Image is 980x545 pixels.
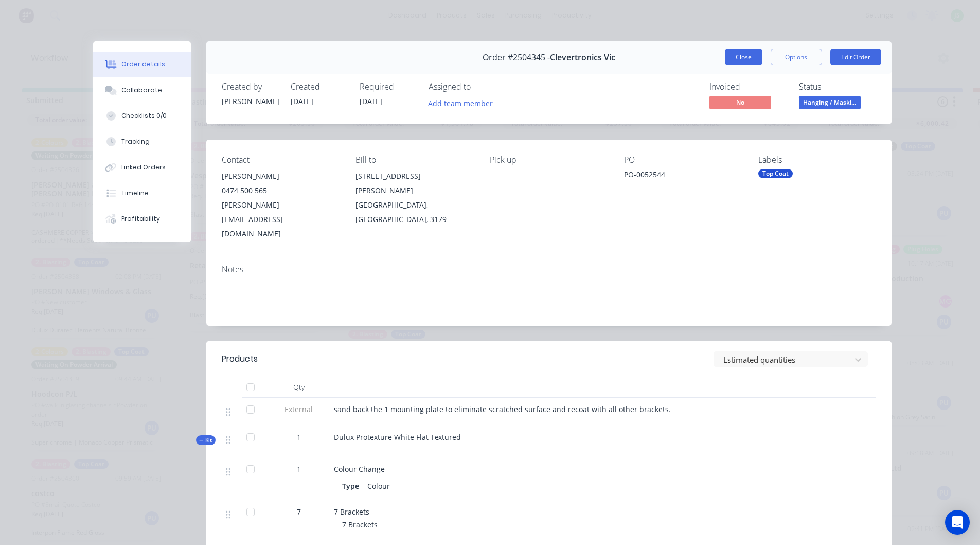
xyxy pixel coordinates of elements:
[355,169,473,227] div: [STREET_ADDRESS][PERSON_NAME][GEOGRAPHIC_DATA], [GEOGRAPHIC_DATA], 3179
[334,432,461,442] span: Dulux Protexture White Flat Textured
[334,464,385,474] span: Colour Change
[945,510,970,535] div: Open Intercom Messenger
[360,96,382,106] span: [DATE]
[483,53,550,62] span: Order #2504345 -
[222,169,340,241] div: [PERSON_NAME]0474 500 565[PERSON_NAME][EMAIL_ADDRESS][DOMAIN_NAME]
[830,49,881,65] button: Edit Order
[725,49,762,65] button: Close
[709,96,771,109] span: No
[360,82,416,92] div: Required
[799,82,876,92] div: Status
[624,155,742,165] div: PO
[93,103,191,129] button: Checklists 0/0
[93,77,191,103] button: Collaborate
[121,214,160,224] div: Profitability
[799,96,861,109] span: Hanging / Maski...
[121,163,166,172] div: Linked Orders
[624,169,742,183] div: PO-0052544
[355,183,473,227] div: [PERSON_NAME][GEOGRAPHIC_DATA], [GEOGRAPHIC_DATA], 3179
[422,96,498,110] button: Add team member
[363,479,394,493] div: Colour
[121,60,165,69] div: Order details
[222,82,278,92] div: Created by
[771,49,822,65] button: Options
[121,137,150,146] div: Tracking
[758,169,793,178] div: Top Coat
[196,435,216,445] button: Kit
[222,353,258,365] div: Products
[121,86,162,95] div: Collaborate
[93,206,191,232] button: Profitability
[342,520,378,530] span: 7 Brackets
[297,506,301,517] span: 7
[799,96,861,111] button: Hanging / Maski...
[93,129,191,155] button: Tracking
[490,155,608,165] div: Pick up
[758,155,876,165] div: Labels
[272,404,326,415] span: External
[93,180,191,206] button: Timeline
[222,155,340,165] div: Contact
[121,189,149,198] div: Timeline
[93,155,191,180] button: Linked Orders
[355,155,473,165] div: Bill to
[429,82,531,92] div: Assigned to
[222,183,340,198] div: 0474 500 565
[334,404,671,414] span: sand back the 1 mounting plate to eliminate scratched surface and recoat with all other brackets.
[297,464,301,474] span: 1
[222,198,340,241] div: [PERSON_NAME][EMAIL_ADDRESS][DOMAIN_NAME]
[355,169,473,183] div: [STREET_ADDRESS]
[291,82,347,92] div: Created
[222,265,876,275] div: Notes
[93,52,191,77] button: Order details
[550,53,615,62] span: Clevertronics Vic
[199,436,212,444] span: Kit
[297,432,301,442] span: 1
[342,479,363,493] div: Type
[291,96,313,106] span: [DATE]
[222,96,278,107] div: [PERSON_NAME]
[268,377,330,398] div: Qty
[709,82,787,92] div: Invoiced
[429,96,498,110] button: Add team member
[334,507,369,517] span: 7 Brackets
[222,169,340,183] div: [PERSON_NAME]
[121,111,167,121] div: Checklists 0/0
